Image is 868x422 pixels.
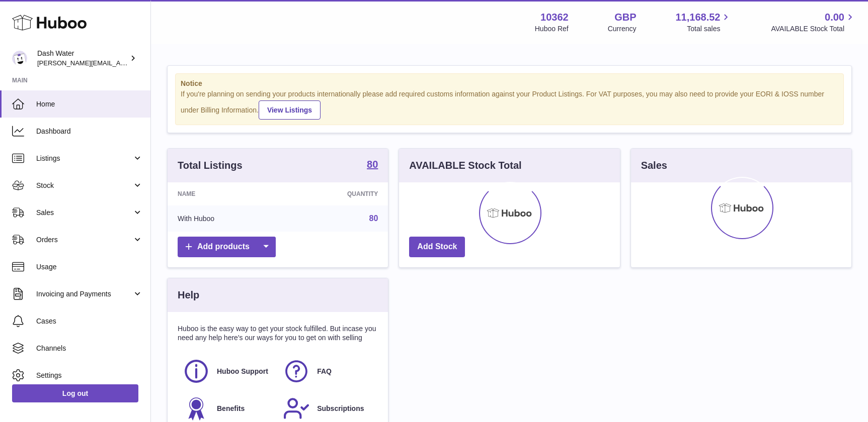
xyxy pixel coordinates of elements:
div: Huboo Ref [535,24,569,34]
span: Settings [36,371,143,380]
span: Usage [36,262,143,272]
a: 11,168.52 Total sales [675,11,732,34]
span: Subscriptions [317,404,364,413]
span: Channels [36,344,143,353]
span: Total sales [687,24,732,34]
th: Quantity [284,182,388,205]
a: 80 [367,159,378,171]
span: Stock [36,181,132,190]
span: Invoicing and Payments [36,289,132,299]
span: Cases [36,316,143,326]
th: Name [168,182,284,205]
h3: Total Listings [178,159,243,172]
a: 80 [369,214,378,223]
td: With Huboo [168,205,284,232]
div: Dash Water [37,49,128,68]
span: 11,168.52 [675,11,720,24]
span: [PERSON_NAME][EMAIL_ADDRESS][DOMAIN_NAME] [37,59,202,67]
h3: Sales [641,159,667,172]
a: Huboo Support [183,358,273,385]
a: Add Stock [409,237,465,257]
p: Huboo is the easy way to get your stock fulfilled. But incase you need any help here's our ways f... [178,324,378,343]
span: Dashboard [36,127,143,136]
strong: 10362 [540,11,569,24]
a: View Listings [259,100,321,120]
span: 0.00 [825,11,844,24]
strong: Notice [181,79,838,88]
a: Subscriptions [283,395,373,422]
span: Sales [36,208,132,218]
span: Listings [36,154,132,163]
strong: GBP [614,11,636,24]
a: Log out [12,384,138,402]
a: Add products [178,237,276,257]
h3: Help [178,288,199,302]
img: james@dash-water.com [12,51,27,66]
span: AVAILABLE Stock Total [771,24,856,34]
div: Currency [608,24,637,34]
span: Home [36,99,143,109]
a: FAQ [283,358,373,385]
strong: 80 [367,159,378,169]
span: FAQ [317,367,332,376]
a: Benefits [183,395,273,422]
div: If you're planning on sending your products internationally please add required customs informati... [181,89,838,120]
h3: AVAILABLE Stock Total [409,159,521,172]
span: Huboo Support [217,367,268,376]
a: 0.00 AVAILABLE Stock Total [771,11,856,34]
span: Benefits [217,404,245,413]
span: Orders [36,235,132,245]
